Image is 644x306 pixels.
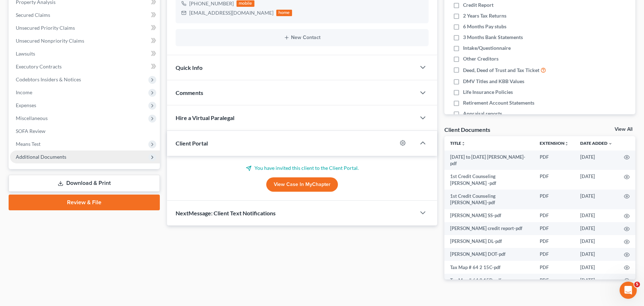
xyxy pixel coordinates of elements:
[176,89,203,96] span: Comments
[461,142,466,146] i: unfold_more
[176,210,276,216] span: NextMessage: Client Text Notifications
[463,99,534,106] span: Retirement Account Statements
[463,110,502,117] span: Appraisal reports
[608,142,612,146] i: expand_more
[534,274,574,287] td: PDF
[540,140,569,146] a: Extensionunfold_more
[580,140,612,146] a: Date Added expand_more
[16,63,62,70] span: Executory Contracts
[10,9,160,21] a: Secured Claims
[574,235,618,248] td: [DATE]
[9,195,160,210] a: Review & File
[534,209,574,222] td: PDF
[564,142,569,146] i: unfold_more
[176,64,202,71] span: Quick Info
[276,10,292,16] div: home
[176,140,208,147] span: Client Portal
[463,34,523,41] span: 3 Months Bank Statements
[176,114,234,121] span: Hire a Virtual Paralegal
[10,21,160,34] a: Unsecured Priority Claims
[534,150,574,170] td: PDF
[266,177,338,192] a: View Case in MyChapter
[10,47,160,60] a: Lawsuits
[534,222,574,235] td: PDF
[181,35,423,40] button: New Contact
[574,222,618,235] td: [DATE]
[463,12,506,19] span: 2 Years Tax Returns
[16,51,35,57] span: Lawsuits
[444,150,534,170] td: [DATE] to [DATE] [PERSON_NAME]-pdf
[16,102,36,108] span: Expenses
[444,274,534,287] td: Tax Map # 64 2 15D-pdf
[444,170,534,190] td: 1st Credit Counseling [PERSON_NAME] -pdf
[9,175,160,192] a: Download & Print
[444,190,534,209] td: 1st Credit Counseling [PERSON_NAME]-pdf
[534,261,574,274] td: PDF
[615,127,633,132] a: View All
[16,115,48,121] span: Miscellaneous
[634,282,640,287] span: 5
[463,89,513,96] span: Life Insurance Policies
[444,209,534,222] td: [PERSON_NAME] SS-pdf
[574,150,618,170] td: [DATE]
[16,128,46,134] span: SOFA Review
[10,34,160,47] a: Unsecured Nonpriority Claims
[574,190,618,209] td: [DATE]
[463,67,539,74] span: Deed, Deed of Trust and Tax Ticket
[620,282,637,299] iframe: Intercom live chat
[574,248,618,261] td: [DATE]
[574,209,618,222] td: [DATE]
[534,170,574,190] td: PDF
[10,125,160,138] a: SOFA Review
[450,140,466,146] a: Titleunfold_more
[10,60,160,73] a: Executory Contracts
[444,248,534,261] td: [PERSON_NAME] DOT-pdf
[463,1,493,9] span: Credit Report
[176,164,429,172] p: You have invited this client to the Client Portal.
[534,190,574,209] td: PDF
[16,25,75,31] span: Unsecured Priority Claims
[444,126,490,133] div: Client Documents
[463,78,524,85] span: DMV Titles and KBB Values
[463,44,511,52] span: Intake/Questionnaire
[16,12,50,18] span: Secured Claims
[189,9,273,16] div: [EMAIL_ADDRESS][DOMAIN_NAME]
[534,248,574,261] td: PDF
[16,141,40,147] span: Means Test
[16,89,32,95] span: Income
[463,23,506,30] span: 6 Months Pay stubs
[444,235,534,248] td: [PERSON_NAME] DL-pdf
[534,235,574,248] td: PDF
[444,222,534,235] td: [PERSON_NAME] credit report-pdf
[16,154,66,160] span: Additional Documents
[574,274,618,287] td: [DATE]
[237,0,254,7] div: mobile
[463,55,498,62] span: Other Creditors
[574,170,618,190] td: [DATE]
[574,261,618,274] td: [DATE]
[16,38,84,44] span: Unsecured Nonpriority Claims
[16,76,81,82] span: Codebtors Insiders & Notices
[444,261,534,274] td: Tax Map # 64 2 15C-pdf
